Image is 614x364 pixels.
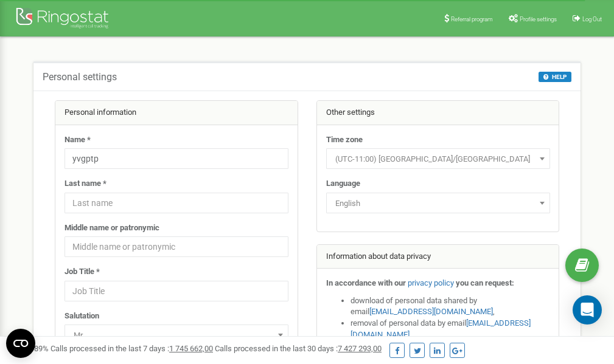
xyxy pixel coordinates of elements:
[451,16,493,22] span: Referral program
[338,344,382,353] u: 7 427 293,00
[215,344,382,353] span: Calls processed in the last 30 days :
[6,329,35,358] button: Open CMP widget
[169,344,213,353] u: 1 745 662,00
[65,134,91,146] label: Name *
[369,307,493,316] a: [EMAIL_ADDRESS][DOMAIN_NAME]
[43,72,117,83] h5: Personal settings
[351,295,550,318] li: download of personal data shared by email ,
[408,278,454,287] a: privacy policy
[65,236,288,257] input: Middle name or patronymic
[330,151,546,168] span: (UTC-11:00) Pacific/Midway
[65,311,99,322] label: Salutation
[456,278,514,287] strong: you can request:
[65,325,288,345] span: Mr.
[326,148,550,169] span: (UTC-11:00) Pacific/Midway
[326,278,406,287] strong: In accordance with our
[520,16,557,22] span: Profile settings
[65,148,288,169] input: Name
[51,344,213,353] span: Calls processed in the last 7 days :
[330,195,546,212] span: English
[65,222,159,234] label: Middle name or patronymic
[65,193,288,213] input: Last name
[582,16,602,22] span: Log Out
[65,178,106,190] label: Last name *
[65,281,288,301] input: Job Title
[351,318,550,340] li: removal of personal data by email ,
[69,327,284,344] span: Mr.
[65,266,100,278] label: Job Title *
[539,72,571,82] button: HELP
[55,101,298,125] div: Personal information
[317,101,559,125] div: Other settings
[326,178,360,190] label: Language
[326,134,363,146] label: Time zone
[317,245,559,269] div: Information about data privacy
[573,295,602,325] div: Open Intercom Messenger
[326,193,550,213] span: English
